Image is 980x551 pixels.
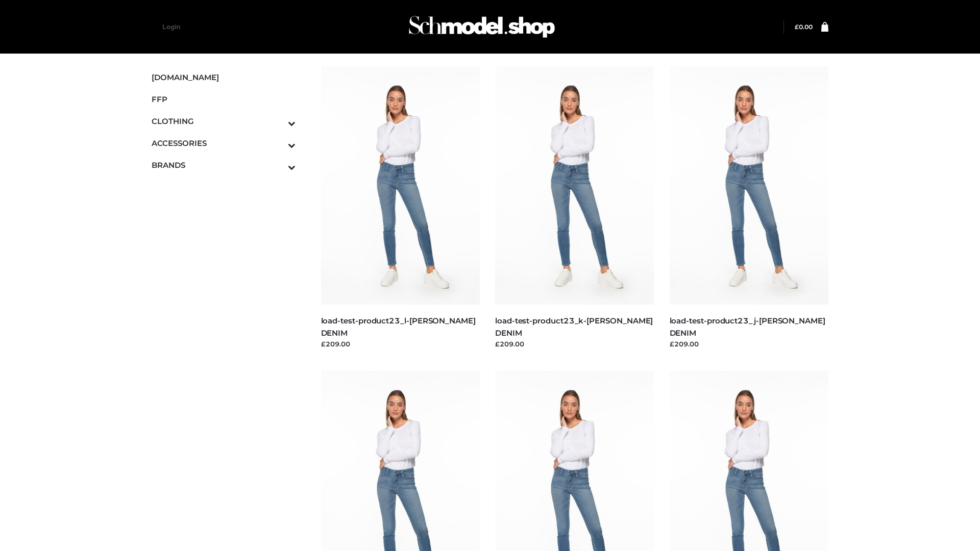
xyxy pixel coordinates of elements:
div: £209.00 [495,339,654,349]
button: Toggle Submenu [260,154,296,176]
img: Schmodel Admin 964 [405,7,558,47]
a: Login [162,23,180,31]
button: Toggle Submenu [260,132,296,154]
span: £ [795,23,799,31]
a: CLOTHINGToggle Submenu [152,110,296,132]
a: £0.00 [795,23,813,31]
a: load-test-product23_k-[PERSON_NAME] DENIM [495,316,653,337]
span: FFP [152,93,296,105]
span: [DOMAIN_NAME] [152,71,296,83]
a: [DOMAIN_NAME] [152,66,296,88]
span: ACCESSORIES [152,137,296,149]
a: FFP [152,88,296,110]
button: Toggle Submenu [260,110,296,132]
span: BRANDS [152,159,296,171]
a: BRANDSToggle Submenu [152,154,296,176]
a: load-test-product23_l-[PERSON_NAME] DENIM [321,316,476,337]
a: load-test-product23_j-[PERSON_NAME] DENIM [670,316,825,337]
div: £209.00 [670,339,829,349]
span: CLOTHING [152,115,296,127]
div: £209.00 [321,339,480,349]
bdi: 0.00 [795,23,813,31]
a: ACCESSORIESToggle Submenu [152,132,296,154]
